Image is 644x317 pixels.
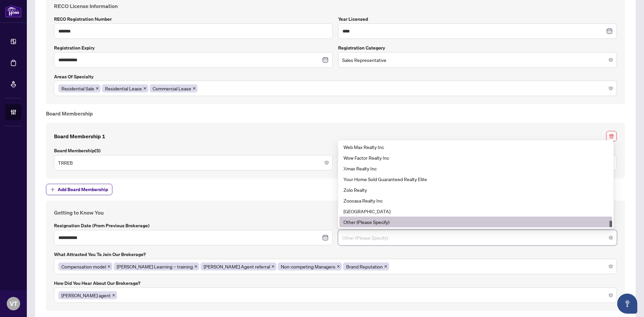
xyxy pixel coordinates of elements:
span: RAHR agent [58,291,117,299]
span: close [193,87,196,90]
div: Your Home Sold Guaranteed Realty Elite [339,174,612,184]
div: Other (Please Specify) [343,218,608,226]
span: close [271,265,275,268]
span: Brand Reputation [343,262,389,270]
div: [GEOGRAPHIC_DATA] [343,208,608,215]
span: close [337,265,340,268]
div: Zumin Real Estate Centre [339,206,612,217]
span: close-circle [609,58,613,62]
span: close [112,294,115,297]
div: Web Max Realty Inc [339,142,612,152]
span: close [194,265,198,268]
label: How did you hear about our brokerage? [54,280,617,287]
label: Year Licensed [338,15,617,23]
span: RAHR Learning – training [114,262,199,270]
button: Add Board Membership [46,184,112,195]
span: Residential Lease [102,84,148,92]
div: Wow Factor Realty Inc [339,152,612,163]
span: Compensation model [61,263,106,270]
span: Compensation model [58,262,112,270]
div: Your Home Sold Guaranteed Realty Elite [343,175,608,183]
span: [PERSON_NAME] Agent referral [204,263,270,270]
span: close [107,265,111,268]
div: Zoocasa Realty Inc [339,195,612,206]
h4: Getting to Know You [54,209,617,217]
span: Commercial Lease [153,85,191,92]
img: logo [5,5,21,17]
div: Zolo Realty [343,186,608,193]
span: Residential Lease [105,85,142,92]
span: Commercial Lease [150,84,198,92]
span: plus [50,187,55,192]
label: RECO Registration Number [54,15,333,23]
div: Zolo Realty [339,184,612,195]
span: Non-competing Managers [278,262,342,270]
label: Registration Expiry [54,44,333,52]
span: VT [10,299,17,308]
span: close-circle [325,161,329,165]
span: Sales Representative [342,54,613,66]
div: Xmax Realty Inc [339,163,612,174]
span: close-circle [609,236,613,240]
span: TRREB [58,156,329,169]
span: Other (Please Specify) [342,231,613,244]
span: Residential Sale [58,84,101,92]
span: close-circle [609,293,613,297]
span: close [96,87,99,90]
span: RAHR Agent referral [201,262,276,270]
span: Residential Sale [61,85,94,92]
h4: RECO License Information [54,2,617,10]
span: close-circle [609,86,613,90]
span: close [384,265,387,268]
label: Areas of Specialty [54,73,617,80]
h4: Board Membership [46,109,625,117]
span: Brand Reputation [346,263,383,270]
span: close [143,87,147,90]
div: Xmax Realty Inc [343,165,608,172]
label: What attracted you to join our brokerage? [54,251,617,258]
div: Zoocasa Realty Inc [343,197,608,204]
span: close-circle [609,264,613,268]
span: Non-competing Managers [281,263,335,270]
div: Other (Please Specify) [339,217,612,227]
span: Add Board Membership [58,184,108,195]
label: Board Membership(s) [54,147,333,154]
h4: Board Membership 1 [54,132,105,140]
label: Registration Category [338,44,617,52]
span: [PERSON_NAME] Learning – training [117,263,193,270]
button: Open asap [617,294,637,314]
label: Resignation Date (from previous brokerage) [54,222,333,229]
div: Web Max Realty Inc [343,143,608,151]
span: [PERSON_NAME] agent [61,292,111,299]
div: Wow Factor Realty Inc [343,154,608,161]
